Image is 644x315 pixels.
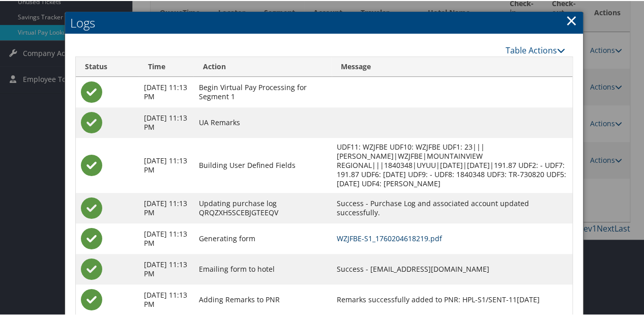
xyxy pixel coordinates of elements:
[139,106,194,137] td: [DATE] 11:13 PM
[193,283,331,314] td: Adding Remarks to PNR
[193,106,331,137] td: UA Remarks
[139,56,194,76] th: Time: activate to sort column ascending
[506,44,565,55] a: Table Actions
[332,137,572,192] td: UDF11: WZJFBE UDF10: WZJFBE UDF1: 23|||[PERSON_NAME]|WZJFBE|MOUNTAINVIEW REGIONAL|||1840348|UYUU|...
[139,76,194,106] td: [DATE] 11:13 PM
[337,233,442,242] a: WZJFBE-S1_1760204618219.pdf
[193,192,331,222] td: Updating purchase log QRQZXH5SCEBJGTEEQV
[193,137,331,192] td: Building User Defined Fields
[65,11,582,33] h2: Logs
[332,283,572,314] td: Remarks successfully added to PNR: HPL-S1/SENT-11[DATE]
[193,253,331,283] td: Emailing form to hotel
[139,222,194,253] td: [DATE] 11:13 PM
[193,222,331,253] td: Generating form
[139,192,194,222] td: [DATE] 11:13 PM
[76,56,138,76] th: Status: activate to sort column ascending
[332,192,572,222] td: Success - Purchase Log and associated account updated successfully.
[139,283,194,314] td: [DATE] 11:13 PM
[193,56,331,76] th: Action: activate to sort column ascending
[139,253,194,283] td: [DATE] 11:13 PM
[193,76,331,106] td: Begin Virtual Pay Processing for Segment 1
[566,9,577,30] a: Close
[139,137,194,192] td: [DATE] 11:13 PM
[332,56,572,76] th: Message: activate to sort column ascending
[332,253,572,283] td: Success - [EMAIL_ADDRESS][DOMAIN_NAME]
